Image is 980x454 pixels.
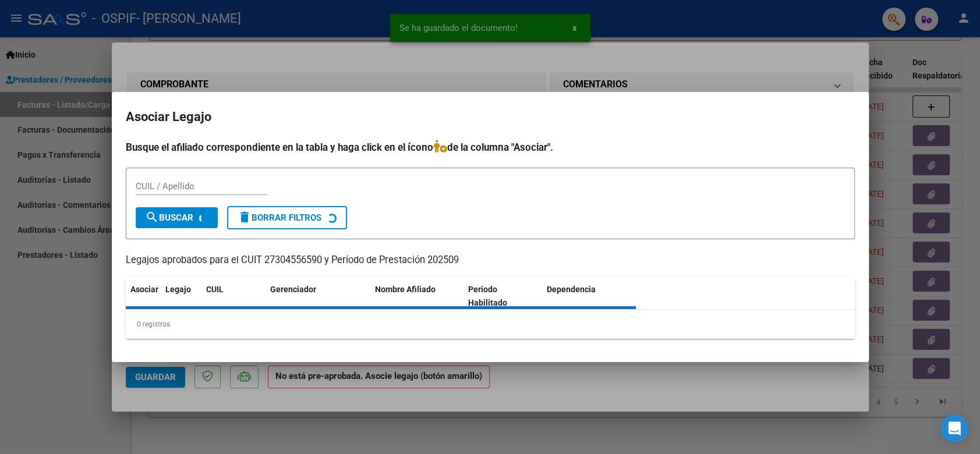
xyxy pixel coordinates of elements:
[126,140,855,155] h4: Busque el afiliado correspondiente en la tabla y haga click en el ícono de la columna "Asociar".
[165,285,191,294] span: Legajo
[468,285,507,307] span: Periodo Habilitado
[547,285,596,294] span: Dependencia
[126,310,855,339] div: 0 registros
[201,277,266,315] datatable-header-cell: CUIL
[270,285,316,294] span: Gerenciador
[542,277,636,315] datatable-header-cell: Dependencia
[206,285,224,294] span: CUIL
[161,277,201,315] datatable-header-cell: Legajo
[126,277,161,315] datatable-header-cell: Asociar
[227,206,347,229] button: Borrar Filtros
[266,277,370,315] datatable-header-cell: Gerenciador
[940,414,968,442] div: Open Intercom Messenger
[136,207,218,228] button: Buscar
[145,210,159,224] mat-icon: search
[238,212,321,223] span: Borrar Filtros
[375,285,436,294] span: Nombre Afiliado
[464,277,542,315] datatable-header-cell: Periodo Habilitado
[238,210,252,224] mat-icon: delete
[126,253,855,268] p: Legajos aprobados para el CUIT 27304556590 y Período de Prestación 202509
[130,285,158,294] span: Asociar
[370,277,464,315] datatable-header-cell: Nombre Afiliado
[145,212,193,223] span: Buscar
[126,106,855,128] h2: Asociar Legajo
